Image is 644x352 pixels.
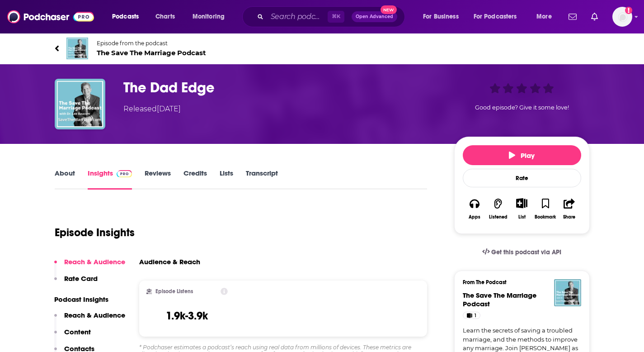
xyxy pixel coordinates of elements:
[64,328,91,336] p: Content
[155,288,193,295] h2: Episode Listens
[563,214,575,220] div: Share
[625,7,632,14] svg: Add a profile image
[381,5,397,14] span: New
[139,257,200,266] h3: Audience & Reach
[535,214,556,220] div: Bookmark
[54,274,98,291] button: Rate Card
[557,192,581,225] button: Share
[88,169,132,190] a: InsightsPodchaser Pro
[155,10,175,23] span: Charts
[463,169,581,187] div: Rate
[475,241,569,263] a: Get this podcast via API
[509,151,535,160] span: Play
[328,11,344,23] span: ⌘ K
[106,10,150,24] button: open menu
[612,7,632,27] img: User Profile
[468,10,530,24] button: open menu
[475,311,476,320] span: 1
[251,6,414,27] div: Search podcasts, credits, & more...
[588,9,602,24] a: Show notifications dropdown
[352,11,397,22] button: Open AdvancedNew
[474,10,517,23] span: For Podcasters
[145,169,171,190] a: Reviews
[64,274,98,283] p: Rate Card
[123,104,181,114] div: Released [DATE]
[510,192,533,225] div: Show More ButtonList
[55,38,590,59] a: The Save The Marriage PodcastEpisode from the podcastThe Save The Marriage Podcast
[97,40,206,47] span: Episode from the podcast
[55,226,135,239] h1: Episode Insights
[150,10,180,24] a: Charts
[565,9,580,24] a: Show notifications dropdown
[112,10,139,23] span: Podcasts
[64,257,125,266] p: Reach & Audience
[166,309,208,323] h3: 1.9k-3.9k
[123,79,440,96] h3: The Dad Edge
[423,10,459,23] span: For Business
[7,8,94,25] img: Podchaser - Follow, Share and Rate Podcasts
[554,279,581,306] img: The Save The Marriage Podcast
[183,169,207,190] a: Credits
[246,169,278,190] a: Transcript
[518,214,526,220] div: List
[54,311,125,328] button: Reach & Audience
[220,169,233,190] a: Lists
[55,79,105,129] img: The Dad Edge
[491,248,561,256] span: Get this podcast via API
[97,48,206,57] span: The Save The Marriage Podcast
[186,10,236,24] button: open menu
[463,145,581,165] button: Play
[612,7,632,27] span: Logged in as megcassidy
[356,14,393,19] span: Open Advanced
[475,104,569,111] span: Good episode? Give it some love!
[512,198,531,208] button: Show More Button
[64,311,125,319] p: Reach & Audience
[267,10,328,24] input: Search podcasts, credits, & more...
[534,192,557,225] button: Bookmark
[463,291,536,308] a: The Save The Marriage Podcast
[463,279,574,285] h3: From The Podcast
[612,7,632,27] button: Show profile menu
[417,10,470,24] button: open menu
[536,10,552,23] span: More
[66,38,88,59] img: The Save The Marriage Podcast
[54,257,125,274] button: Reach & Audience
[117,170,132,177] img: Podchaser Pro
[463,312,480,319] a: 1
[469,214,480,220] div: Apps
[55,169,75,190] a: About
[530,10,563,24] button: open menu
[54,328,91,344] button: Content
[489,214,508,220] div: Listened
[193,10,225,23] span: Monitoring
[486,192,510,225] button: Listened
[463,192,486,225] button: Apps
[54,295,125,304] p: Podcast Insights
